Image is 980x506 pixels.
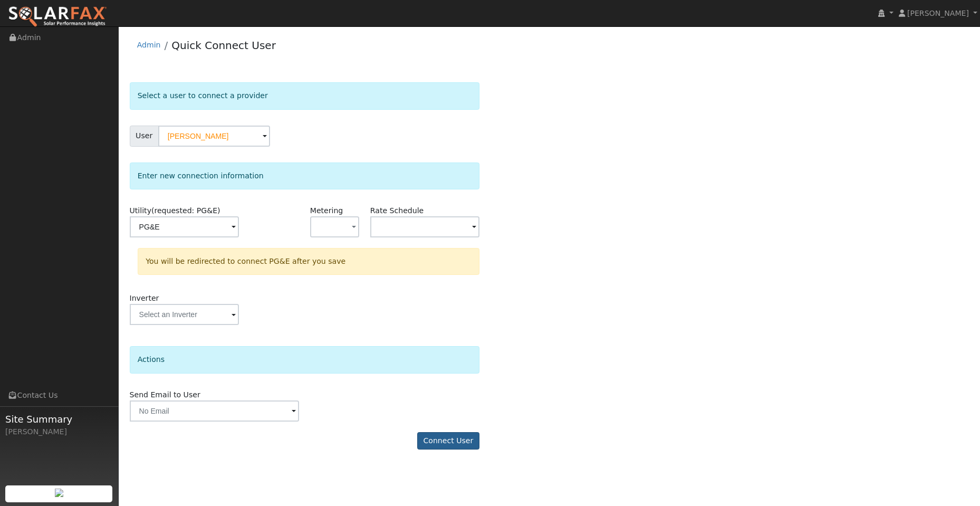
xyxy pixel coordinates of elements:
[370,205,424,216] label: Rate Schedule
[130,293,159,304] label: Inverter
[130,163,479,189] div: Enter new connection information
[130,304,239,325] input: Select an Inverter
[130,389,200,400] label: Send Email to User
[137,41,161,49] a: Admin
[907,9,969,17] span: [PERSON_NAME]
[130,400,299,422] input: No Email
[151,206,220,215] span: (requested: PG&E)
[130,205,220,216] label: Utility
[130,82,479,109] div: Select a user to connect a provider
[417,432,479,450] button: Connect User
[171,39,276,52] a: Quick Connect User
[130,346,479,373] div: Actions
[138,248,479,275] div: You will be redirected to connect PG&E after you save
[158,126,270,147] input: Select a User
[130,126,159,147] span: User
[310,205,343,216] label: Metering
[130,216,239,237] input: Select a Utility
[5,426,113,437] div: [PERSON_NAME]
[8,6,107,28] img: SolarFax
[5,412,113,426] span: Site Summary
[55,489,63,497] img: retrieve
